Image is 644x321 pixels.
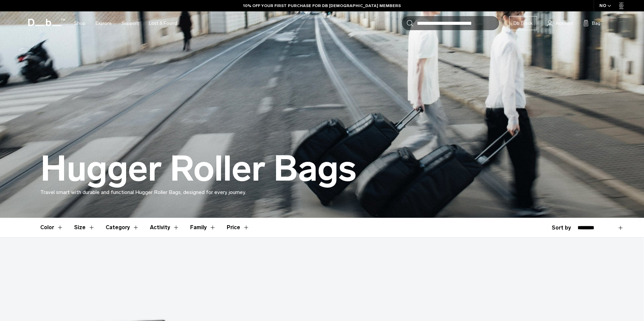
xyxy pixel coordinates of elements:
[74,11,86,35] a: Shop
[149,11,177,35] a: Lost & Found
[243,3,401,9] a: 10% OFF YOUR FIRST PURCHASE FOR DB [DEMOGRAPHIC_DATA] MEMBERS
[74,218,95,237] button: Toggle Filter
[190,218,216,237] button: Toggle Filter
[556,20,573,27] span: Account
[592,20,600,27] span: Bag
[69,11,182,35] nav: Main Navigation
[583,19,600,27] button: Bag
[509,16,537,30] a: Db Black
[106,218,139,237] button: Toggle Filter
[150,218,179,237] button: Toggle Filter
[547,19,573,27] a: Account
[40,218,63,237] button: Toggle Filter
[96,11,112,35] a: Explore
[227,218,250,237] button: Toggle Price
[40,189,246,195] span: Travel smart with durable and functional Hugger Roller Bags, designed for every journey.
[122,11,139,35] a: Support
[40,149,357,188] h1: Hugger Roller Bags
